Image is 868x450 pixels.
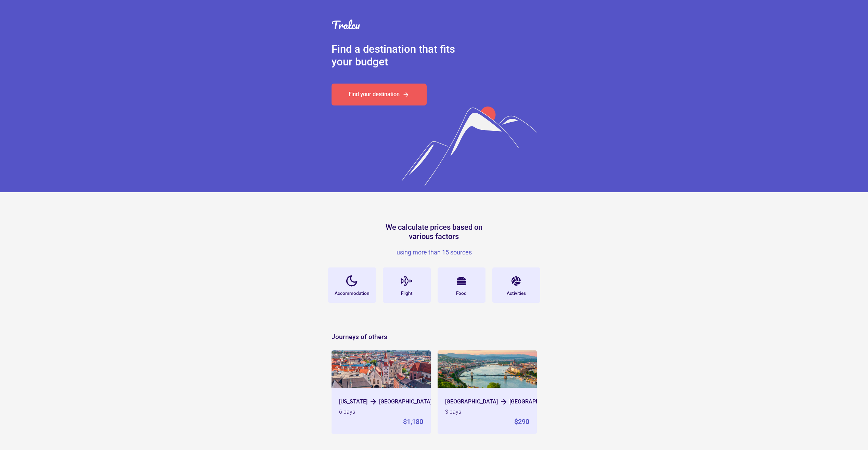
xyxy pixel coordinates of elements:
[332,334,537,340] div: Journeys of others
[507,291,526,296] div: Activities
[339,409,355,415] div: 6 days
[445,415,529,428] div: $290
[379,399,432,404] div: [GEOGRAPHIC_DATA]
[339,399,367,404] div: [US_STATE]
[383,249,485,255] div: using more than 15 sources
[456,291,467,296] div: Food
[509,399,562,404] div: [GEOGRAPHIC_DATA]
[339,415,423,428] div: $1,180
[349,92,400,97] div: Find your destination
[445,409,461,415] div: 3 days
[332,84,427,106] a: Find your destination
[332,43,467,68] div: Find a destination that fits your budget
[383,223,484,241] div: We calculate prices based on various factors
[332,17,360,33] a: Tralcu
[401,291,413,296] div: Flight
[335,291,370,296] div: Accommodation
[445,399,498,404] div: [GEOGRAPHIC_DATA]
